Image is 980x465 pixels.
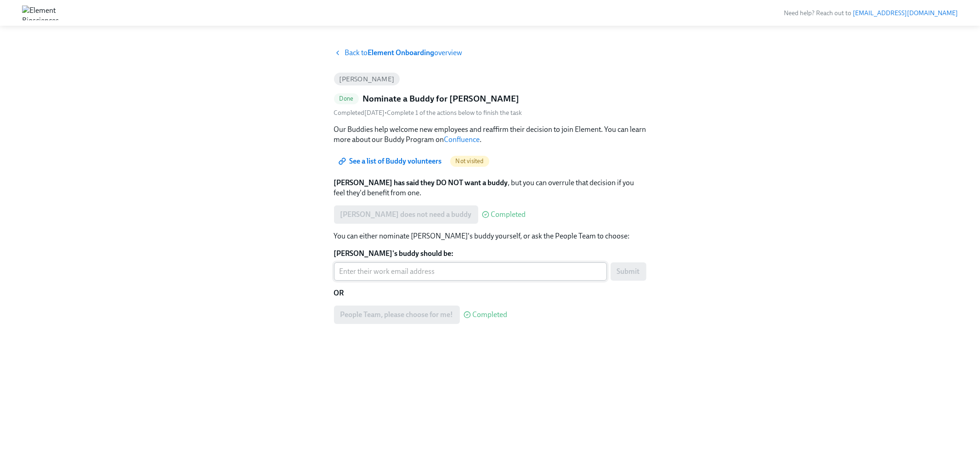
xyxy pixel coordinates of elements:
h5: Nominate a Buddy for [PERSON_NAME] [363,93,519,105]
strong: OR [334,289,344,297]
label: [PERSON_NAME]'s buddy should be: [334,249,646,259]
a: See a list of Buddy volunteers [334,152,448,170]
strong: [PERSON_NAME] has said they DO NOT want a buddy [334,178,508,187]
span: Need help? Reach out to [784,9,958,17]
img: Element Biosciences [22,6,59,20]
span: [PERSON_NAME] [334,76,400,83]
p: Our Buddies help welcome new employees and reaffirm their decision to join Element. You can learn... [334,125,646,145]
span: Completed [491,211,526,218]
a: Confluence [444,135,480,144]
span: Thursday, September 18th 2025, 12:30 pm [334,109,385,117]
a: Back toElement Onboardingoverview [334,48,646,58]
div: • Complete 1 of the actions below to finish the task [334,108,522,117]
span: Completed [473,311,508,318]
p: You can either nominate [PERSON_NAME]'s buddy yourself, or ask the People Team to choose: [334,231,646,241]
span: Done [334,95,359,102]
input: Enter their work email address [334,262,607,281]
strong: Element Onboarding [368,48,435,57]
span: Back to overview [345,48,463,58]
p: , but you can overrule that decision if you feel they'd benefit from one. [334,178,646,198]
span: See a list of Buddy volunteers [340,157,442,166]
a: [EMAIL_ADDRESS][DOMAIN_NAME] [853,9,958,17]
span: Not visited [450,158,489,164]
